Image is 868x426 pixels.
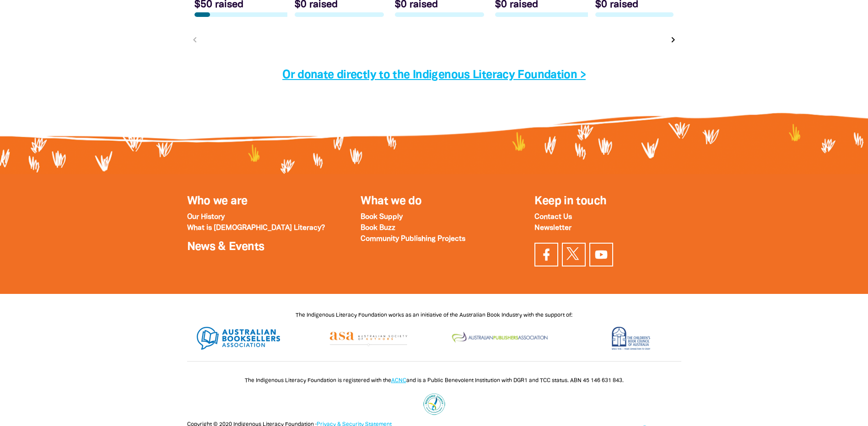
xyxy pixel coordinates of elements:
[562,243,586,266] a: Find us on Twitter
[187,225,325,231] a: What is [DEMOGRAPHIC_DATA] Literacy?
[361,196,421,207] a: What we do
[534,243,558,266] a: Visit our facebook page
[187,196,248,207] a: Who we are
[361,214,403,220] a: Book Supply
[589,243,613,266] a: Find us on YouTube
[187,242,264,252] a: News & Events
[187,214,225,220] a: Our History
[391,378,406,383] a: ACNC
[296,313,572,318] span: The Indigenous Literacy Foundation works as an initiative of the Australian Book Industry with th...
[534,225,571,231] a: Newsletter
[361,225,395,231] a: Book Buzz
[282,70,586,80] a: Or donate directly to the Indigenous Literacy Foundation >
[668,34,679,45] i: chevron_right
[245,378,624,383] span: The Indigenous Literacy Foundation is registered with the and is a Public Benevolent Institution ...
[361,236,465,242] a: Community Publishing Projects
[534,196,606,207] span: Keep in touch
[667,33,679,46] button: Next page
[534,214,572,220] a: Contact Us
